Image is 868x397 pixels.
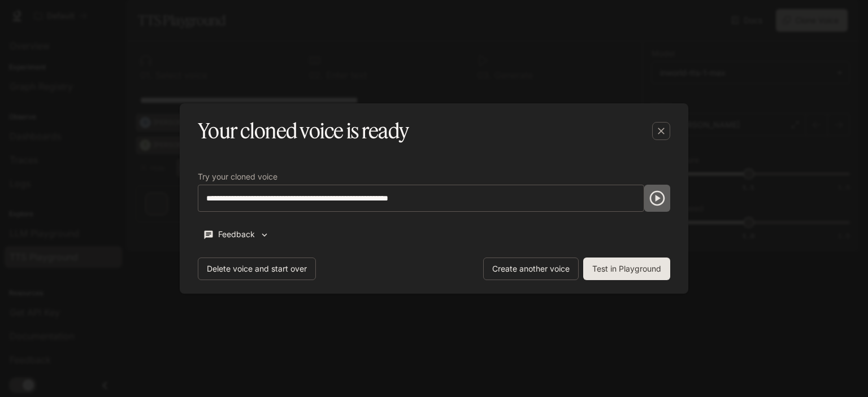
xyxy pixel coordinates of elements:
p: Try your cloned voice [198,173,277,181]
button: Feedback [198,225,275,244]
button: Delete voice and start over [198,258,316,280]
button: Create another voice [483,258,579,280]
h5: Your cloned voice is ready [198,117,409,145]
button: Test in Playground [583,258,670,280]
